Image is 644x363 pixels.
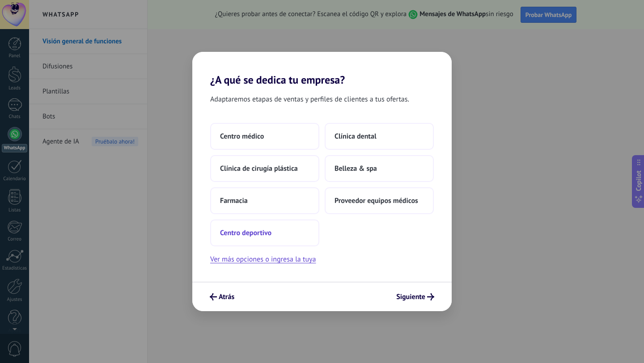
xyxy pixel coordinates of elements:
span: Adaptaremos etapas de ventas y perfiles de clientes a tus ofertas. [210,93,409,105]
button: Belleza & spa [325,155,434,182]
h2: ¿A qué se dedica tu empresa? [192,52,452,86]
span: Atrás [219,294,234,300]
span: Farmacia [220,196,248,205]
button: Clínica de cirugía plástica [210,155,319,182]
button: Ver más opciones o ingresa la tuya [210,253,316,265]
button: Clínica dental [325,123,434,150]
button: Atrás [206,289,238,304]
span: Siguiente [396,294,425,300]
button: Proveedor equipos médicos [325,187,434,214]
span: Centro deportivo [220,228,271,237]
span: Belleza & spa [335,164,377,173]
button: Siguiente [392,289,438,304]
span: Clínica dental [335,132,377,141]
button: Centro deportivo [210,219,319,246]
span: Clínica de cirugía plástica [220,164,298,173]
span: Proveedor equipos médicos [335,196,418,205]
button: Farmacia [210,187,319,214]
span: Centro médico [220,132,264,141]
button: Centro médico [210,123,319,150]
